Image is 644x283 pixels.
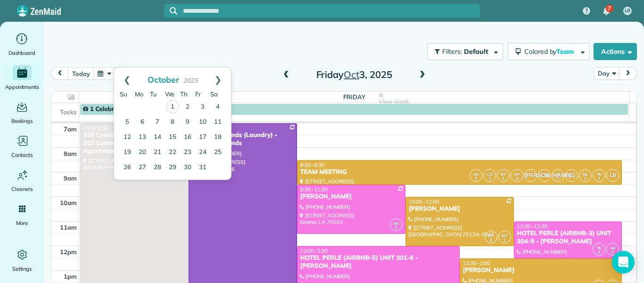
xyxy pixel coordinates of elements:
[64,273,77,280] span: 1pm
[68,67,94,80] button: today
[514,172,520,177] span: KP
[120,160,135,175] a: 26
[594,43,637,60] button: Actions
[5,82,39,92] span: Appointments
[120,90,127,98] span: Sunday
[4,31,40,58] a: Dashboard
[473,172,479,177] span: AR
[135,130,150,145] a: 13
[552,174,564,183] small: 1
[180,130,195,145] a: 16
[606,169,619,182] span: LB
[191,131,294,147] div: Sweeping Hands (Laundry) - Sweeping Hands
[120,145,135,160] a: 19
[8,48,35,58] span: Dashboard
[408,205,511,213] div: [PERSON_NAME]
[205,68,231,91] a: Next
[462,266,619,274] div: [PERSON_NAME]
[485,236,497,245] small: 3
[183,77,198,84] span: 2025
[165,115,180,130] a: 8
[210,115,225,130] a: 11
[210,130,225,145] a: 18
[135,90,143,98] span: Monday
[502,233,507,238] span: KP
[165,90,174,98] span: Wednesday
[165,130,180,145] a: 15
[4,133,40,160] a: Contacts
[442,47,462,56] span: Filters:
[300,168,619,176] div: TEAM MEETING
[295,69,413,80] h2: Friday 3, 2025
[64,150,77,157] span: 8am
[180,90,188,98] span: Thursday
[180,145,195,160] a: 23
[180,100,195,115] a: 2
[210,100,225,115] a: 4
[166,100,179,113] a: 1
[579,174,591,183] small: 2
[150,145,165,160] a: 21
[508,43,590,60] button: Colored byTeam
[210,90,218,98] span: Saturday
[180,115,195,130] a: 9
[487,172,493,177] span: CG
[135,160,150,175] a: 27
[165,145,180,160] a: 22
[484,174,495,183] small: 1
[300,254,457,270] div: HOTEL PERLE (AIRBNB-5) UNIT 301-6 - [PERSON_NAME]
[11,116,33,126] span: Bookings
[379,98,409,105] span: View week
[593,248,605,257] small: 2
[60,248,77,256] span: 12pm
[300,162,325,168] span: 8:30 - 9:30
[607,248,619,257] small: 2
[497,174,509,183] small: 1
[488,233,494,238] span: KP
[195,100,210,115] a: 3
[4,247,40,274] a: Settings
[120,115,135,130] a: 5
[114,68,140,91] a: Prev
[164,7,177,15] button: Focus search
[390,223,402,232] small: 2
[165,160,180,175] a: 29
[464,47,489,56] span: Default
[463,260,490,266] span: 12:30 - 2:00
[594,67,619,80] button: Day
[11,150,33,160] span: Contacts
[427,43,503,60] button: Filters: Default
[12,264,32,274] span: Settings
[4,65,40,92] a: Appointments
[148,74,180,85] span: October
[597,172,602,177] span: YG
[511,174,523,183] small: 3
[596,1,616,22] div: 7 unread notifications
[210,145,225,160] a: 25
[517,223,548,230] span: 11:00 - 12:30
[556,172,561,177] span: EP
[343,93,365,101] span: Friday
[300,248,328,254] span: 12:00 - 2:30
[135,115,150,130] a: 6
[135,145,150,160] a: 20
[195,90,201,98] span: Friday
[64,174,77,182] span: 9am
[610,245,616,250] span: AR
[83,105,129,113] span: 1 Celebration
[195,160,210,175] a: 31
[565,169,578,182] span: KG
[625,7,631,15] span: LB
[195,145,210,160] a: 24
[583,172,588,177] span: ML
[83,131,186,155] div: 925 Common [PERSON_NAME] L - 925 Common St Luxury Apartments
[470,174,482,183] small: 2
[11,184,33,194] span: Cleaners
[150,90,157,98] span: Tuesday
[195,130,210,145] a: 17
[524,169,537,182] span: [PERSON_NAME]
[16,218,28,228] span: More
[150,115,165,130] a: 7
[608,5,611,12] span: 7
[499,236,511,245] small: 1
